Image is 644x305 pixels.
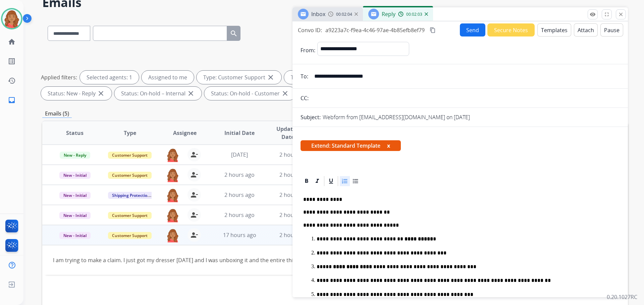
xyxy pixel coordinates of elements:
[284,71,372,84] div: Type: Shipping Protection
[8,77,16,85] mat-icon: history
[387,142,390,150] button: x
[42,109,72,118] p: Emails (5)
[311,10,325,18] span: Inbox
[279,231,310,239] span: 2 hours ago
[430,27,436,33] mat-icon: content_copy
[173,129,197,137] span: Assignee
[53,256,507,264] div: I am trying to make a claim. I just got my dresser [DATE] and I was unboxing it and the entire th...
[224,191,255,199] span: 2 hours ago
[8,57,16,65] mat-icon: list_alt
[231,151,248,158] span: [DATE]
[301,72,308,80] p: To:
[301,140,401,151] span: Extend: Standard Template
[574,23,598,36] button: Attach
[224,171,255,178] span: 2 hours ago
[190,151,198,159] mat-icon: person_remove
[279,151,310,158] span: 2 hours ago
[336,12,352,17] span: 00:02:04
[190,171,198,179] mat-icon: person_remove
[166,148,179,162] img: agent-avatar
[325,26,425,34] span: a9223a7c-f9ea-4c46-97ae-4b85efb8ef79
[382,10,395,18] span: Reply
[142,71,194,84] div: Assigned to me
[301,113,321,121] p: Subject:
[298,26,322,34] p: Convo ID:
[59,232,91,239] span: New - Initial
[166,208,179,222] img: agent-avatar
[59,192,91,199] span: New - Initial
[460,23,485,36] button: Send
[600,23,623,36] button: Pause
[108,232,152,239] span: Customer Support
[190,231,198,239] mat-icon: person_remove
[108,212,152,219] span: Customer Support
[279,211,310,219] span: 2 hours ago
[8,38,16,46] mat-icon: home
[326,176,336,186] div: Underline
[187,89,195,97] mat-icon: close
[223,231,256,239] span: 17 hours ago
[302,176,312,186] div: Bold
[108,192,154,199] span: Shipping Protection
[351,176,361,186] div: Bullet List
[618,11,624,17] mat-icon: close
[190,191,198,199] mat-icon: person_remove
[59,212,91,219] span: New - Initial
[279,171,310,178] span: 2 hours ago
[66,129,84,137] span: Status
[80,71,139,84] div: Selected agents: 1
[108,152,152,159] span: Customer Support
[2,9,21,28] img: avatar
[604,11,610,17] mat-icon: fullscreen
[323,113,470,121] p: Webform from [EMAIL_ADDRESS][DOMAIN_NAME] on [DATE]
[97,89,105,97] mat-icon: close
[406,12,422,17] span: 00:02:03
[8,96,16,104] mat-icon: inbox
[59,172,91,179] span: New - Initial
[590,11,596,17] mat-icon: remove_red_eye
[114,87,202,100] div: Status: On-hold – Internal
[312,176,322,186] div: Italic
[124,129,136,137] span: Type
[166,168,179,182] img: agent-avatar
[301,94,309,102] p: CC:
[197,71,281,84] div: Type: Customer Support
[487,23,535,36] button: Secure Notes
[190,211,198,219] mat-icon: person_remove
[537,23,571,36] button: Templates
[273,125,303,141] span: Updated Date
[279,191,310,199] span: 2 hours ago
[607,293,637,301] p: 0.20.1027RC
[224,129,255,137] span: Initial Date
[166,228,179,242] img: agent-avatar
[204,87,296,100] div: Status: On-hold - Customer
[108,172,152,179] span: Customer Support
[281,89,289,97] mat-icon: close
[224,211,255,219] span: 2 hours ago
[230,29,238,37] mat-icon: search
[301,46,315,54] p: From:
[267,73,275,81] mat-icon: close
[166,188,179,202] img: agent-avatar
[41,87,112,100] div: Status: New - Reply
[340,176,350,186] div: Ordered List
[41,73,77,81] p: Applied filters:
[60,152,90,159] span: New - Reply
